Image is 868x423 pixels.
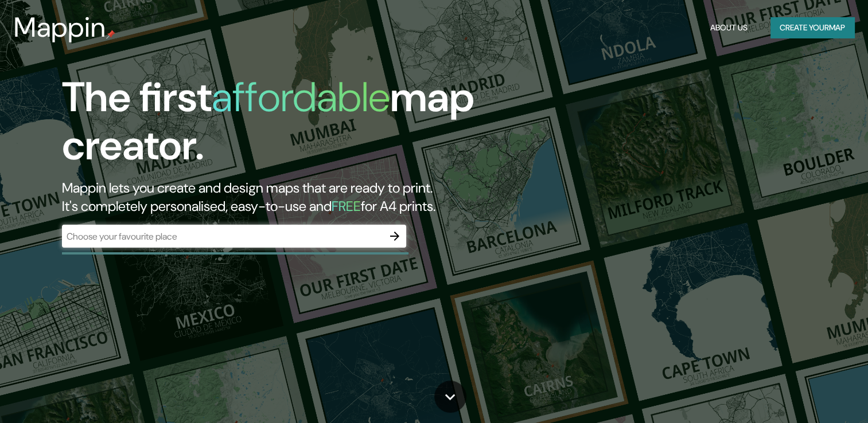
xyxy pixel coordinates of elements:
h1: affordable [212,70,390,124]
iframe: Help widget launcher [766,378,855,410]
button: About Us [706,17,752,38]
h2: Mappin lets you create and design maps that are ready to print. It's completely personalised, eas... [62,179,496,216]
h5: FREE [332,197,361,215]
button: Create yourmap [770,17,854,38]
h3: Mappin [14,11,106,44]
h1: The first map creator. [62,73,496,179]
img: mappin-pin [106,30,115,39]
input: Choose your favourite place [62,230,383,243]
